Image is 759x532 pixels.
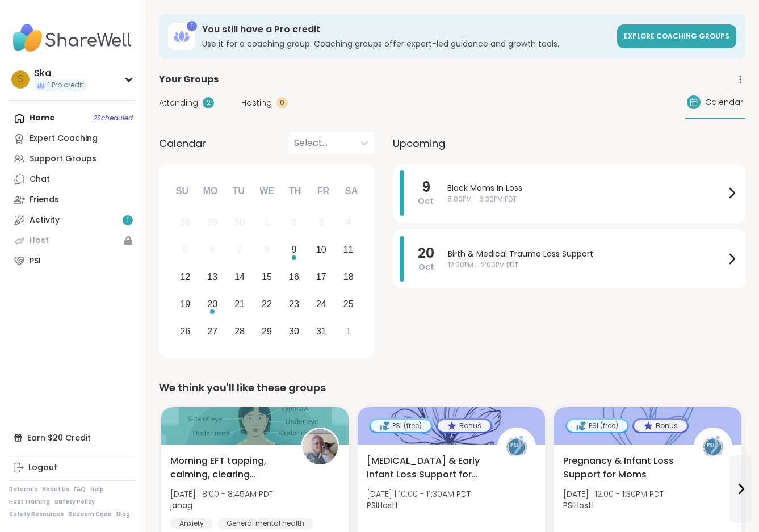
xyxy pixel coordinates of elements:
div: Not available Wednesday, October 8th, 2025 [255,238,279,262]
div: 26 [180,324,190,339]
div: 17 [316,269,326,284]
span: Pregnancy & Infant Loss Support for Moms [563,454,681,481]
div: Choose Friday, October 10th, 2025 [309,238,333,262]
div: 15 [262,269,272,284]
span: 5:00PM - 6:30PM PDT [447,194,725,204]
div: We [254,179,279,204]
span: [DATE] | 10:00 - 11:30AM PDT [367,488,471,500]
div: Choose Tuesday, October 21st, 2025 [228,292,252,316]
span: Oct [418,261,434,273]
span: Hosting [241,97,272,109]
div: 2 [203,97,214,108]
div: Friends [30,194,59,206]
div: Choose Wednesday, October 22nd, 2025 [255,292,279,316]
b: PSIHost1 [367,500,397,511]
div: 21 [234,296,245,312]
div: 1 [346,324,351,339]
span: Calendar [159,136,206,151]
span: S [18,72,23,87]
b: janag [170,500,192,511]
div: 24 [316,296,326,312]
a: Activity1 [9,210,136,231]
div: 9 [291,242,296,257]
span: 20 [418,245,434,261]
div: PSI (free) [567,420,627,432]
div: Chat [30,174,50,185]
span: Attending [159,97,198,109]
div: 6 [210,242,215,257]
div: Host [30,235,49,246]
div: 20 [207,296,217,312]
div: Choose Saturday, October 11th, 2025 [336,238,360,262]
div: 1 [187,21,197,31]
div: 11 [343,242,354,257]
h3: Use it for a coaching group. Coaching groups offer expert-led guidance and growth tools. [202,38,610,49]
div: Fr [311,179,336,204]
div: PSI (free) [371,420,431,432]
div: Tu [226,179,251,204]
div: 28 [234,324,245,339]
div: Choose Monday, October 13th, 2025 [200,265,225,290]
div: 7 [237,242,242,257]
div: Not available Sunday, October 5th, 2025 [173,238,198,262]
div: Choose Wednesday, October 15th, 2025 [255,265,279,290]
div: Choose Saturday, October 25th, 2025 [336,292,360,316]
div: 13 [207,269,217,284]
a: Safety Resources [9,510,64,518]
div: 18 [343,269,354,284]
div: 3 [318,215,324,230]
span: Upcoming [393,136,445,151]
a: Expert Coaching [9,128,136,149]
div: PSI [30,255,41,267]
div: Su [170,179,195,204]
div: Choose Sunday, October 12th, 2025 [173,265,198,290]
a: Safety Policy [54,498,95,506]
div: 14 [234,269,245,284]
div: 22 [262,296,272,312]
a: Support Groups [9,149,136,169]
a: About Us [42,485,69,493]
span: Oct [418,195,434,207]
div: Choose Saturday, November 1st, 2025 [336,319,360,344]
div: Mo [198,179,223,204]
div: We think you'll like these groups [159,380,745,396]
b: PSIHost1 [563,500,594,511]
div: 5 [183,242,188,257]
a: Blog [116,510,130,518]
div: Choose Friday, October 17th, 2025 [309,265,333,290]
a: Referrals [9,485,37,493]
div: Choose Thursday, October 23rd, 2025 [282,292,307,316]
div: 23 [289,296,299,312]
div: 8 [265,242,270,257]
div: Choose Thursday, October 16th, 2025 [282,265,307,290]
div: Not available Thursday, October 2nd, 2025 [282,211,307,235]
span: Explore Coaching Groups [624,31,729,41]
div: Sa [339,179,364,204]
span: [MEDICAL_DATA] & Early Infant Loss Support for Parents [367,454,485,481]
div: Choose Thursday, October 9th, 2025 [282,238,307,262]
span: [DATE] | 8:00 - 8:45AM PDT [170,488,273,500]
span: 1 [127,216,129,225]
div: 0 [276,97,288,108]
div: 2 [291,215,296,230]
span: Birth & Medical Trauma Loss Support [448,248,725,260]
span: Your Groups [159,73,219,86]
div: Not available Wednesday, October 1st, 2025 [255,211,279,235]
div: 4 [346,215,351,230]
a: Explore Coaching Groups [617,24,736,48]
div: Choose Sunday, October 26th, 2025 [173,319,198,344]
div: Choose Tuesday, October 28th, 2025 [228,319,252,344]
h3: You still have a Pro credit [202,23,610,36]
img: janag [303,429,338,464]
a: Friends [9,190,136,210]
div: Logout [28,462,57,474]
span: [DATE] | 12:00 - 1:30PM PDT [563,488,664,500]
div: 29 [262,324,272,339]
div: Anxiety [170,518,213,529]
div: Bonus [634,420,687,432]
div: Earn $20 Credit [9,428,136,448]
a: PSI [9,251,136,271]
img: ShareWell Nav Logo [9,18,136,58]
div: month 2025-10 [171,209,362,345]
div: Bonus [438,420,490,432]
